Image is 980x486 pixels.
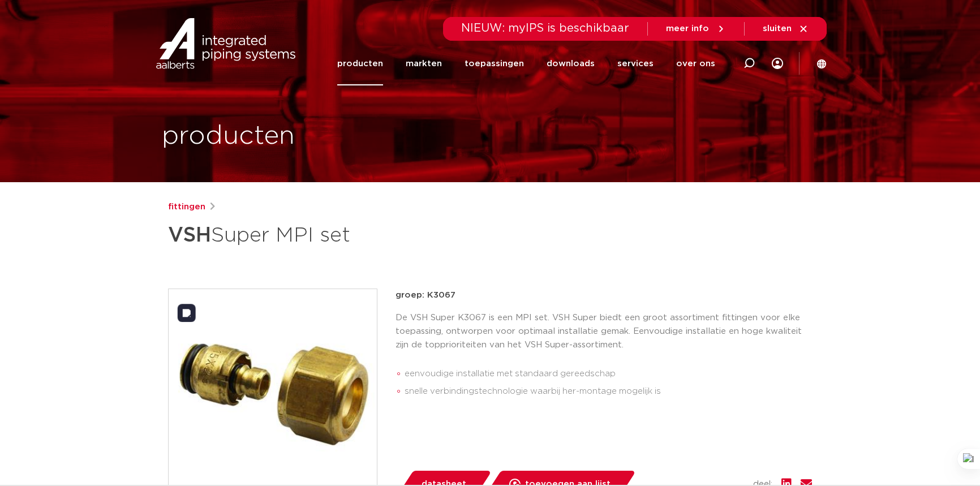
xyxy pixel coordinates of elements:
span: NIEUW: myIPS is beschikbaar [461,23,629,34]
nav: Menu [337,42,715,85]
li: snelle verbindingstechnologie waarbij her-montage mogelijk is [405,382,812,401]
a: fittingen [168,200,205,214]
h1: Super MPI set [168,218,593,252]
a: toepassingen [465,42,524,85]
li: eenvoudige installatie met standaard gereedschap [405,365,812,383]
a: producten [337,42,383,85]
a: meer info [666,24,726,34]
a: services [617,42,654,85]
h1: producten [162,118,295,154]
a: sluiten [763,24,809,34]
span: meer info [666,24,709,33]
span: sluiten [763,24,792,33]
a: downloads [547,42,595,85]
strong: VSH [168,225,211,246]
p: groep: K3067 [396,289,812,302]
a: markten [406,42,442,85]
p: De VSH Super K3067 is een MPI set. VSH Super biedt een groot assortiment fittingen voor elke toep... [396,311,812,352]
a: over ons [676,42,715,85]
